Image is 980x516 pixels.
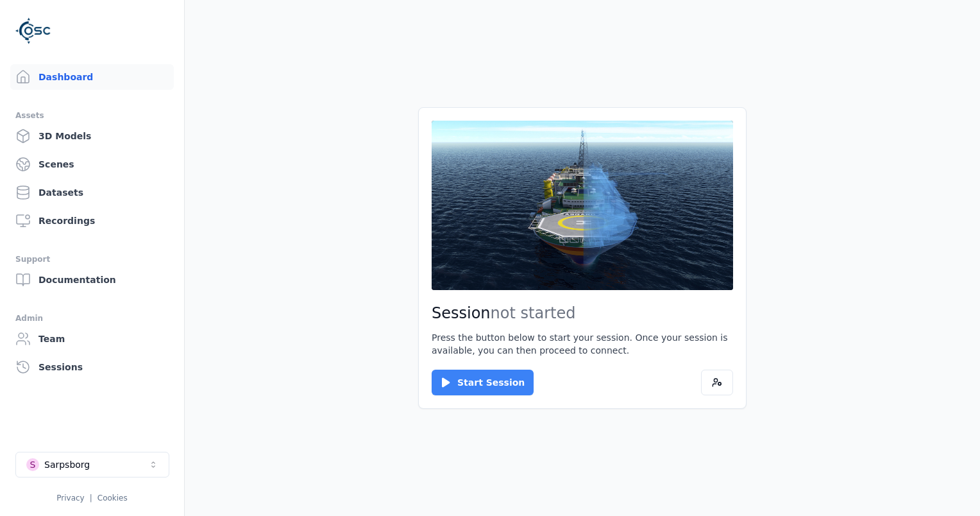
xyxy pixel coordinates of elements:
[10,151,174,177] a: Scenes
[44,458,90,471] div: Sarpsborg
[491,304,576,322] span: not started
[26,458,39,471] div: S
[10,267,174,293] a: Documentation
[432,331,733,357] p: Press the button below to start your session. Once your session is available, you can then procee...
[97,494,128,503] a: Cookies
[10,208,174,234] a: Recordings
[15,13,51,49] img: Logo
[56,494,84,503] a: Privacy
[90,494,92,503] span: |
[432,303,733,323] h2: Session
[15,311,169,326] div: Admin
[15,252,169,267] div: Support
[432,370,534,395] button: Start Session
[15,108,169,123] div: Assets
[10,180,174,205] a: Datasets
[10,326,174,352] a: Team
[10,64,174,90] a: Dashboard
[10,123,174,149] a: 3D Models
[10,354,174,380] a: Sessions
[15,452,169,477] button: Select a workspace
